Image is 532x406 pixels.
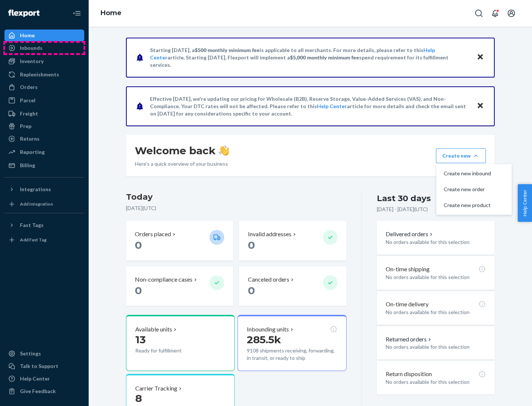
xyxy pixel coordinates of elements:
[20,221,44,229] div: Fast Tags
[135,144,229,157] h1: Welcome back
[317,103,347,109] a: Help Center
[4,385,84,397] button: Give Feedback
[195,47,260,53] span: $500 monthly minimum fee
[150,47,470,69] p: Starting [DATE], a is applicable to all merchants. For more details, please refer to this article...
[135,160,229,168] p: Here’s a quick overview of your business
[126,221,233,261] button: Orders placed 0
[247,347,337,362] p: 9108 shipments receiving, forwarding, in transit, or ready to ship
[4,159,84,171] a: Billing
[20,44,42,52] div: Inbounds
[20,362,58,370] div: Talk to Support
[4,234,84,246] a: Add Fast Tag
[4,360,84,372] a: Talk to Support
[386,230,434,238] button: Delivered orders
[386,370,432,378] p: Return disposition
[386,265,430,273] p: On-time shipping
[95,3,127,24] ol: breadcrumbs
[4,348,84,359] a: Settings
[135,239,142,251] span: 0
[438,182,510,197] button: Create new order
[4,183,84,195] button: Integrations
[444,187,491,192] span: Create new order
[219,145,229,156] img: hand-wave emoji
[247,325,289,334] p: Inbounding units
[20,83,38,91] div: Orders
[438,197,510,213] button: Create new product
[100,9,122,17] a: Home
[20,162,35,169] div: Billing
[247,333,281,346] span: 285.5k
[4,69,84,80] a: Replenishments
[20,110,38,117] div: Freight
[475,101,485,111] button: Close
[20,375,50,382] div: Help Center
[471,6,486,21] button: Open Search Box
[386,335,433,344] button: Returned orders
[248,284,255,297] span: 0
[126,191,347,203] h3: Today
[126,315,235,371] button: Available units13Ready for fulfillment
[135,230,171,238] p: Orders placed
[377,206,428,213] p: [DATE] - [DATE] ( UTC )
[386,300,429,309] p: On-time delivery
[20,201,53,207] div: Add Integration
[444,171,491,176] span: Create new inbound
[135,392,142,405] span: 8
[4,30,84,41] a: Home
[20,123,31,130] div: Prep
[20,58,44,65] div: Inventory
[438,166,510,182] button: Create new inbound
[4,94,84,106] a: Parcel
[504,6,519,21] button: Open account menu
[4,108,84,120] a: Freight
[386,378,486,386] p: No orders available for this selection
[69,6,84,21] button: Close Navigation
[386,273,486,281] p: No orders available for this selection
[386,309,486,316] p: No orders available for this selection
[386,343,486,351] p: No orders available for this selection
[377,193,431,204] div: Last 30 days
[248,230,291,238] p: Invalid addresses
[475,52,485,63] button: Close
[4,146,84,158] a: Reporting
[4,133,84,145] a: Returns
[20,71,59,78] div: Replenishments
[135,384,177,393] p: Carrier Tracking
[135,275,192,284] p: Non-compliance cases
[135,347,204,354] p: Ready for fulfillment
[4,198,84,210] a: Add Integration
[20,135,40,142] div: Returns
[20,186,51,193] div: Integrations
[239,221,346,261] button: Invalid addresses 0
[135,325,172,334] p: Available units
[436,148,486,163] button: Create newCreate new inboundCreate new orderCreate new product
[20,388,56,395] div: Give Feedback
[20,32,35,39] div: Home
[4,81,84,93] a: Orders
[126,266,233,306] button: Non-compliance cases 0
[20,350,41,357] div: Settings
[4,55,84,67] a: Inventory
[518,184,532,222] button: Help Center
[20,237,47,243] div: Add Fast Tag
[488,6,502,21] button: Open notifications
[135,333,146,346] span: 13
[20,148,45,156] div: Reporting
[126,204,347,212] p: [DATE] ( UTC )
[135,284,142,297] span: 0
[4,373,84,385] a: Help Center
[4,42,84,54] a: Inbounds
[4,219,84,231] button: Fast Tags
[386,238,486,246] p: No orders available for this selection
[248,239,255,251] span: 0
[4,120,84,132] a: Prep
[150,95,470,117] p: Effective [DATE], we're updating our pricing for Wholesale (B2B), Reserve Storage, Value-Added Se...
[20,97,35,104] div: Parcel
[8,10,40,17] img: Flexport logo
[444,203,491,208] span: Create new product
[290,54,359,61] span: $5,000 monthly minimum fee
[238,315,346,371] button: Inbounding units285.5k9108 shipments receiving, forwarding, in transit, or ready to ship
